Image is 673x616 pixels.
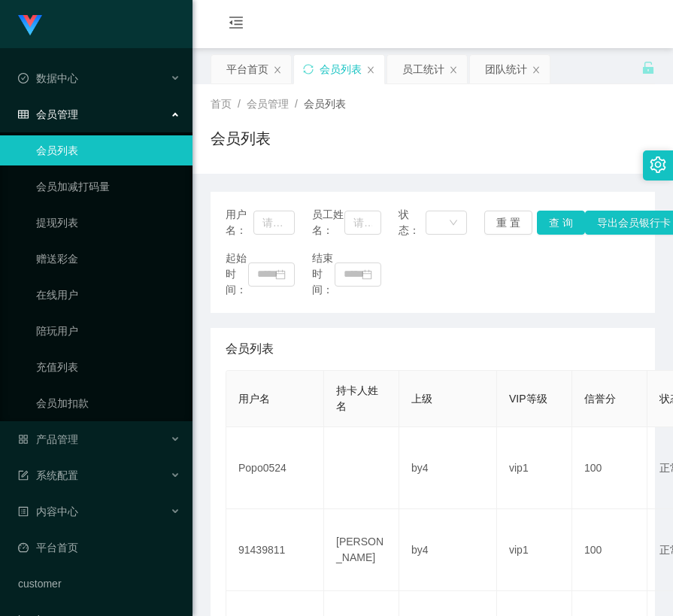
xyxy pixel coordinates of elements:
[18,533,180,563] a: 图标: dashboard平台首页
[295,98,298,110] span: /
[18,569,180,599] a: customer
[36,316,180,346] a: 陪玩用户
[226,509,324,591] td: 91439811
[320,55,362,83] div: 会员列表
[362,269,372,280] i: 图标: calendar
[449,218,458,229] i: 图标: down
[211,1,262,49] i: 图标: menu-fold
[18,72,78,84] span: 数据中心
[304,98,346,110] span: 会员列表
[18,73,29,83] i: 图标: check-circle-o
[36,352,180,382] a: 充值列表
[275,269,286,280] i: 图标: calendar
[226,207,253,238] span: 用户名：
[399,427,497,509] td: by4
[399,509,497,591] td: by4
[641,61,655,74] i: 图标: unlock
[238,393,270,405] span: 用户名
[36,280,180,310] a: 在线用户
[411,393,432,405] span: 上级
[36,171,180,202] a: 会员加减打码量
[18,470,29,481] i: 图标: form
[312,250,335,298] span: 结束时间：
[572,509,647,591] td: 100
[226,55,268,83] div: 平台首页
[399,207,426,238] span: 状态：
[402,55,444,83] div: 员工统计
[497,509,572,591] td: vip1
[273,65,282,74] i: 图标: close
[226,427,324,509] td: Popo0524
[485,55,527,83] div: 团队统计
[650,156,666,173] i: 图标: setting
[253,211,295,235] input: 请输入
[344,211,381,235] input: 请输入
[18,108,78,120] span: 会员管理
[324,509,399,591] td: [PERSON_NAME]
[18,15,42,36] img: logo.9652507e.png
[211,127,271,150] h1: 会员列表
[18,433,78,445] span: 产品管理
[18,506,29,517] i: 图标: profile
[18,434,29,445] i: 图标: appstore-o
[226,340,274,358] span: 会员列表
[532,65,541,74] i: 图标: close
[18,469,78,481] span: 系统配置
[18,109,29,120] i: 图标: table
[484,211,532,235] button: 重 置
[18,505,78,517] span: 内容中心
[509,393,547,405] span: VIP等级
[36,135,180,165] a: 会员列表
[36,244,180,274] a: 赠送彩金
[211,98,232,110] span: 首页
[303,64,314,74] i: 图标: sync
[449,65,458,74] i: 图标: close
[226,250,248,298] span: 起始时间：
[238,98,241,110] span: /
[36,208,180,238] a: 提现列表
[36,388,180,418] a: 会员加扣款
[497,427,572,509] td: vip1
[312,207,344,238] span: 员工姓名：
[584,393,616,405] span: 信誉分
[247,98,289,110] span: 会员管理
[572,427,647,509] td: 100
[336,384,378,412] span: 持卡人姓名
[366,65,375,74] i: 图标: close
[537,211,585,235] button: 查 询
